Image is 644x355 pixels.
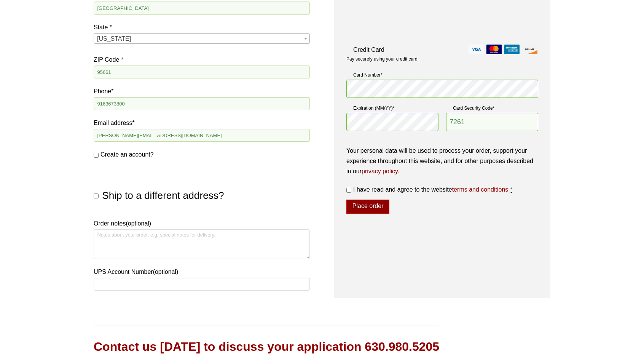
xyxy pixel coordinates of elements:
[346,71,538,79] label: Card Number
[346,200,389,214] button: Place order
[346,68,538,138] fieldset: Payment Info
[346,146,538,177] p: Your personal data will be used to process your order, support your experience throughout this we...
[94,86,310,96] label: Phone
[510,186,512,193] abbr: required
[346,5,462,34] iframe: reCAPTCHA
[94,33,310,44] span: State
[446,104,538,112] label: Card Security Code
[353,186,508,193] span: I have read and agree to the website
[346,56,538,62] p: Pay securely using your credit card.
[100,151,154,158] span: Create an account?
[522,45,537,54] img: discover
[486,45,502,54] img: mastercard
[346,188,351,193] input: I have read and agree to the websiteterms and conditions *
[452,186,509,193] a: terms and conditions
[346,45,538,55] label: Credit Card
[94,118,310,128] label: Email address
[94,54,310,65] label: ZIP Code
[94,153,99,158] input: Create an account?
[126,220,151,227] span: (optional)
[94,22,310,32] label: State
[102,190,224,201] span: Ship to a different address?
[94,218,310,229] label: Order notes
[94,193,99,198] input: Ship to a different address?
[94,267,310,277] label: UPS Account Number
[94,34,309,44] span: California
[153,269,179,275] span: (optional)
[469,45,484,54] img: visa
[504,45,520,54] img: amex
[362,168,398,174] a: privacy policy
[446,113,538,131] input: CSC
[346,104,438,112] label: Expiration (MM/YY)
